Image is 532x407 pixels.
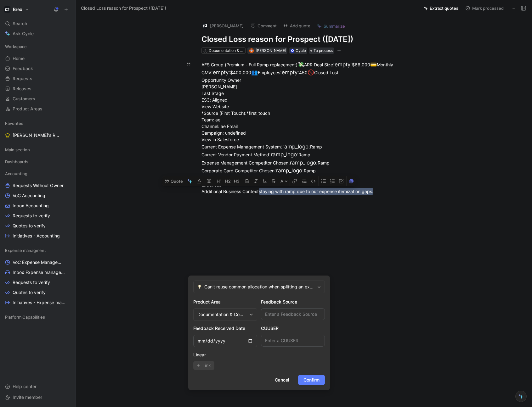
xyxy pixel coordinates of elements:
[202,362,211,369] span: Link
[261,308,325,320] input: Enter a Feedback Source
[193,335,257,347] input: Enter a Feedback Received Date
[197,311,247,318] div: Documentation & Compliance
[193,351,325,359] h2: Linear
[303,376,320,384] span: Confirm
[261,325,325,332] h2: CUUSER
[261,298,325,306] h2: Feedback Source
[261,335,325,347] input: Enter a CUUSER
[193,361,214,370] button: Link
[197,285,202,289] img: 💡
[193,325,257,332] h2: Feedback Received Date
[269,375,294,385] button: Cancel
[298,375,325,385] button: Confirm
[275,376,289,384] span: Cancel
[193,298,257,306] h2: Product Area
[204,283,315,291] span: Can’t reuse common allocation when splitting an expense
